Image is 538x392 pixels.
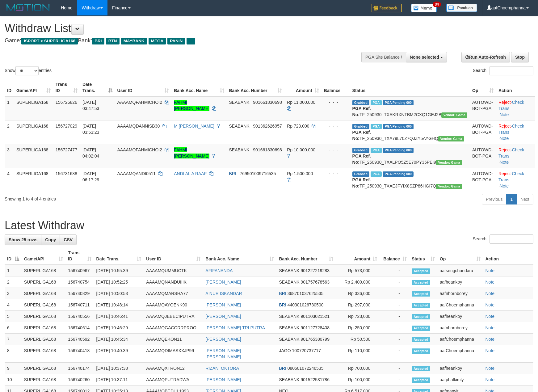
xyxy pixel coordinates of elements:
div: PGA Site Balance / [361,52,406,62]
td: aafnhornborey [437,322,483,334]
b: PGA Ref. No: [352,106,371,117]
span: PGA Pending [383,124,414,129]
td: 156740829 [65,288,94,299]
span: Copy 901765380799 to clipboard [301,337,329,342]
td: 156740967 [65,265,94,276]
th: Date Trans.: activate to sort column descending [80,79,115,96]
a: Note [485,280,495,285]
td: [DATE] 10:46:41 [94,311,144,322]
td: TF_250930_TXAEJFYIX8SZP86HGI7Q [350,168,470,192]
span: SEABANK [229,100,250,105]
td: · · [496,144,535,168]
span: JAGO [279,348,291,353]
td: SUPERLIGA168 [14,144,53,168]
h4: Game: Bank: [5,38,352,44]
td: Rp 250,000 [336,322,380,334]
td: [DATE] 10:37:11 [94,374,144,386]
td: 1 [5,265,22,276]
a: [PERSON_NAME] [205,280,241,285]
label: Search: [473,234,533,244]
span: Copy 080501072246535 to clipboard [288,366,324,371]
td: - [380,322,409,334]
b: PGA Ref. No: [352,130,371,141]
a: M [PERSON_NAME] [174,124,214,129]
input: Search: [490,234,533,244]
a: Note [485,314,495,319]
th: ID [5,79,14,96]
span: AAAAMQANDI0511 [117,171,156,176]
a: [PERSON_NAME] [205,337,241,342]
a: Check Trans [498,171,524,182]
span: 156727029 [56,124,77,129]
th: Balance [322,79,350,96]
td: aafnhornborey [437,288,483,299]
span: Accepted [412,314,430,319]
th: Bank Acc. Name: activate to sort column ascending [203,247,276,265]
span: BRI [92,38,104,44]
td: 156740754 [65,276,94,288]
td: [DATE] 10:37:38 [94,363,144,374]
th: Trans ID: activate to sort column ascending [53,79,80,96]
a: CSV [60,234,77,245]
span: Grabbed [352,171,370,177]
span: [DATE] 06:17:29 [82,171,99,182]
a: Note [485,291,495,296]
span: Copy 368701037625535 to clipboard [288,291,324,296]
span: PGA Pending [383,100,414,105]
td: 156740711 [65,299,94,311]
td: TF_250930_TXA79L70Z7QJZY5AYGHQ [350,120,470,144]
span: BRI [279,366,286,371]
span: Accepted [412,377,430,383]
input: Search: [490,66,533,75]
td: Rp 2,400,000 [336,276,380,288]
a: Note [485,348,495,353]
span: Copy 901522531786 to clipboard [301,377,329,382]
a: [PERSON_NAME] [205,314,241,319]
td: 156740418 [65,345,94,363]
th: Trans ID: activate to sort column ascending [65,247,94,265]
label: Show entries [5,66,52,75]
td: [DATE] 10:48:14 [94,299,144,311]
a: FAHMI [PERSON_NAME] [174,100,209,111]
span: None selected [410,55,439,60]
span: SEABANK [279,280,299,285]
td: Rp 723,000 [336,311,380,322]
span: SEABANK [229,147,250,152]
a: Reject [498,147,511,152]
td: - [380,276,409,288]
div: Showing 1 to 4 of 4 entries [5,193,220,202]
td: 4 [5,299,22,311]
td: 3 [5,288,22,299]
td: AAAAMQDIMASXXJP99 [144,345,203,363]
td: SUPERLIGA168 [22,265,65,276]
td: - [380,299,409,311]
td: [DATE] 10:46:29 [94,322,144,334]
td: SUPERLIGA168 [22,276,65,288]
th: Amount: activate to sort column ascending [336,247,380,265]
th: Bank Acc. Number: activate to sort column ascending [276,247,336,265]
h1: Latest Withdraw [5,219,533,232]
td: - [380,345,409,363]
th: Amount: activate to sort column ascending [284,79,322,96]
td: Rp 110,000 [336,345,380,363]
span: Accepted [412,366,430,371]
span: SEABANK [279,325,299,330]
b: PGA Ref. No: [352,154,371,165]
img: panduan.png [446,4,477,12]
th: Status: activate to sort column ascending [409,247,437,265]
th: Op: activate to sort column ascending [437,247,483,265]
td: Rp 297,000 [336,299,380,311]
span: Marked by aafandaneth [371,124,381,129]
span: Show 25 rows [9,237,37,242]
span: Copy [45,237,56,242]
td: 9 [5,363,22,374]
span: Vendor URL: https://trx31.1velocity.biz [436,184,462,189]
td: AAAAMQAYOENK90 [144,299,203,311]
a: Run Auto-Refresh [461,52,510,62]
a: Note [500,183,509,188]
img: Button%20Memo.svg [411,4,437,12]
td: AAAAMQJEBECIPUTRA [144,311,203,322]
th: User ID: activate to sort column ascending [115,79,172,96]
th: User ID: activate to sort column ascending [144,247,203,265]
a: Reject [498,124,511,129]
